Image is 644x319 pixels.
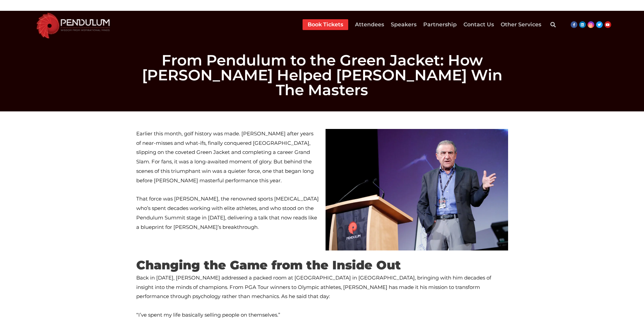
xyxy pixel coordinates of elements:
[32,11,114,39] img: cropped-cropped-Pendulum-Summit-Logo-Website.png
[136,312,280,318] span: “I’ve spent my life basically selling people on themselves.”
[133,53,511,97] h1: From Pendulum to the Green Jacket: How [PERSON_NAME] Helped [PERSON_NAME] Win The Masters
[136,195,319,230] span: That force was [PERSON_NAME], the renowned sports [MEDICAL_DATA] who’s spent decades working with...
[136,274,491,300] span: Back in [DATE], [PERSON_NAME] addressed a packed room at [GEOGRAPHIC_DATA] in [GEOGRAPHIC_DATA], ...
[501,19,541,30] a: Other Services
[423,19,457,30] a: Partnership
[303,19,541,30] nav: Menu
[136,258,401,272] b: Changing the Game from the Inside Out
[546,18,560,31] div: Search
[391,19,416,30] a: Speakers
[136,130,314,184] span: Earlier this month, golf history was made. [PERSON_NAME] after years of near-misses and what-ifs,...
[355,19,384,30] a: Attendees
[463,19,494,30] a: Contact Us
[308,19,343,30] a: Book Tickets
